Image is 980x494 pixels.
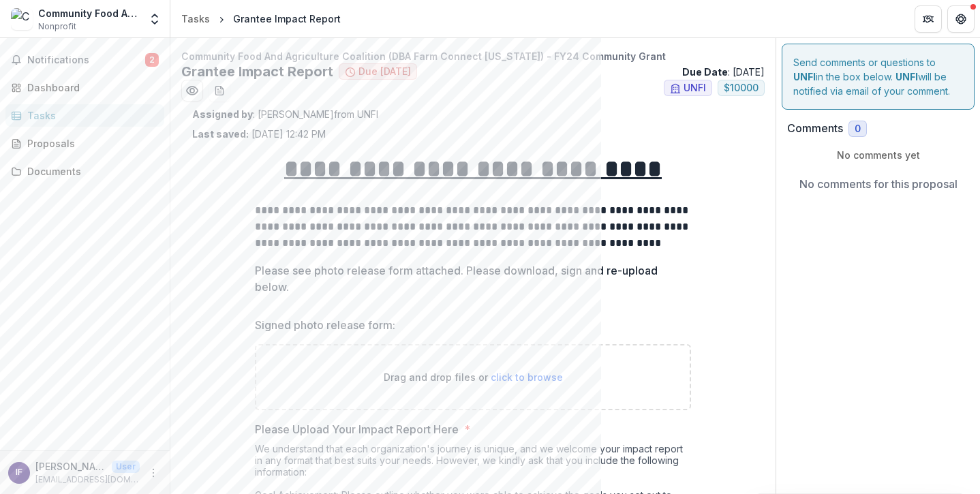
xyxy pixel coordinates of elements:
[176,9,346,29] nav: breadcrumb
[255,317,395,333] p: Signed photo release form:
[35,459,106,474] p: [PERSON_NAME]
[491,371,563,383] span: click to browse
[181,80,203,102] button: Preview b89c2530-b913-41b5-91d6-31db86c5e383.pdf
[181,12,210,26] div: Tasks
[5,104,164,127] a: Tasks
[724,82,759,94] span: $ 10000
[27,136,153,151] div: Proposals
[209,80,230,102] button: download-word-button
[176,9,215,29] a: Tasks
[27,164,153,179] div: Documents
[11,8,33,30] img: Community Food And Agriculture Coalition (DBA Farm Connect Montana)
[5,160,164,183] a: Documents
[27,55,145,66] span: Notifications
[145,53,159,67] span: 2
[38,6,140,20] div: Community Food And Agriculture Coalition (DBA Farm Connect [US_STATE])
[255,262,683,295] p: Please see photo release form attached. Please download, sign and re-upload below.
[192,127,326,141] p: [DATE] 12:42 PM
[38,20,76,33] span: Nonprofit
[682,66,728,78] strong: Due Date
[895,71,918,82] strong: UNFI
[27,108,153,123] div: Tasks
[5,76,164,99] a: Dashboard
[192,107,754,121] p: : [PERSON_NAME] from UNFI
[5,49,164,71] button: Notifications2
[255,421,459,437] p: Please Upload Your Impact Report Here
[799,176,958,192] p: No comments for this proposal
[181,49,765,63] p: Community Food And Agriculture Coalition (DBA Farm Connect [US_STATE]) - FY24 Community Grant
[145,465,162,481] button: More
[787,122,843,135] h2: Comments
[181,63,333,80] h2: Grantee Impact Report
[947,5,975,33] button: Get Help
[684,82,706,94] span: UNFI
[5,132,164,155] a: Proposals
[782,44,975,110] div: Send comments or questions to in the box below. will be notified via email of your comment.
[915,5,942,33] button: Partners
[145,5,164,33] button: Open entity switcher
[27,80,153,95] div: Dashboard
[16,468,22,477] div: Ian Finch
[787,148,969,162] p: No comments yet
[192,128,249,140] strong: Last saved:
[112,461,140,473] p: User
[358,66,411,78] span: Due [DATE]
[793,71,816,82] strong: UNFI
[855,123,861,135] span: 0
[233,12,341,26] div: Grantee Impact Report
[192,108,253,120] strong: Assigned by
[384,370,563,384] p: Drag and drop files or
[682,65,765,79] p: : [DATE]
[35,474,140,486] p: [EMAIL_ADDRESS][DOMAIN_NAME]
